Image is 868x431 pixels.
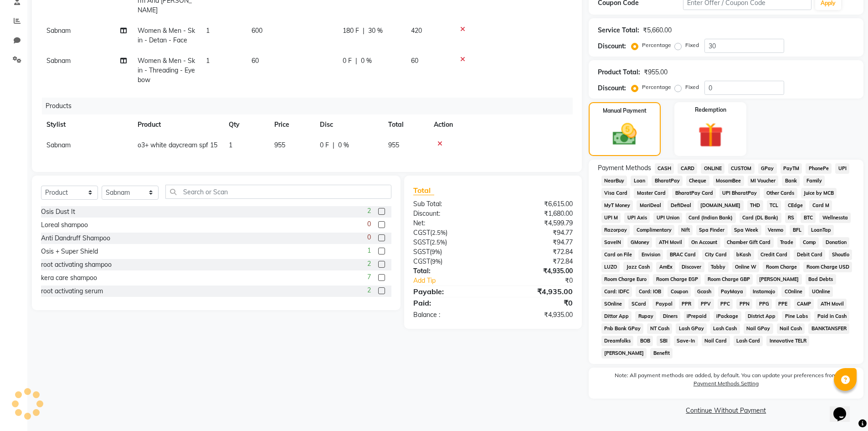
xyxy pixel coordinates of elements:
th: Total [383,114,428,135]
span: | [333,140,334,150]
div: ₹72.84 [493,247,580,257]
span: iPackage [714,311,741,322]
span: SBI [657,336,670,346]
span: UPI [835,163,849,174]
span: MariDeal [637,200,664,211]
div: Anti Dandruff Shampoo [41,234,110,243]
span: BFL [790,225,804,235]
div: ( ) [406,257,493,266]
span: Dreamfolks [601,336,634,346]
span: 1 [206,26,210,35]
div: ₹4,935.00 [493,310,580,320]
span: UPI BharatPay [719,188,760,198]
span: SGST [413,238,430,246]
span: PhonePe [806,163,832,174]
span: TCL [767,200,781,211]
span: Card: IDFC [601,286,632,297]
a: Continue Without Payment [591,406,862,415]
span: MI Voucher [748,176,779,186]
span: o3+ white daycream spf 15 [138,141,217,149]
span: CUSTOM [728,163,755,174]
span: SOnline [601,299,625,309]
span: MyT Money [601,200,633,211]
div: Osis + Super Shield [41,247,98,256]
span: 420 [411,26,422,35]
span: Sabnam [46,141,71,149]
span: Nail Cash [777,323,805,334]
img: _cash.svg [605,120,644,148]
span: Diners [660,311,680,322]
span: CEdge [785,200,806,211]
span: Room Charge GBP [704,274,753,285]
div: ₹4,935.00 [493,286,580,297]
span: 955 [388,141,399,149]
span: Tabby [708,262,729,272]
th: Qty [223,114,269,135]
span: 2.5% [432,229,446,236]
span: City Card [702,249,730,260]
div: Products [42,98,580,114]
span: 9% [432,258,441,265]
span: Room Charge USD [803,262,852,272]
span: 1 [367,246,371,255]
span: PayTM [781,163,802,174]
span: 1 [229,141,232,149]
span: | [355,56,357,66]
div: Total: [406,266,493,276]
span: Room Charge EGP [653,274,701,285]
span: Debit Card [794,249,825,260]
span: Card on File [601,249,635,260]
span: Room Charge [763,262,800,272]
span: [PERSON_NAME] [601,348,647,358]
span: Spa Finder [696,225,728,235]
div: ₹5,660.00 [643,26,672,35]
span: Pnb Bank GPay [601,323,644,334]
div: root activating shampoo [41,260,112,270]
span: Razorpay [601,225,630,235]
div: ₹4,599.79 [493,218,580,228]
div: Service Total: [598,26,639,35]
span: Paid in Cash [814,311,849,322]
div: Paid: [406,297,493,308]
div: Payable: [406,286,493,297]
span: SGST [413,248,430,256]
span: BANKTANSFER [808,323,849,334]
span: Jazz Cash [623,262,652,272]
span: 2 [367,286,371,295]
div: Discount: [598,42,626,51]
span: 7 [367,272,371,282]
span: Save-In [674,336,698,346]
label: Manual Payment [603,107,647,115]
div: kera care shampoo [41,273,97,283]
span: CAMP [794,299,814,309]
span: PayMaya [718,286,746,297]
span: 30 % [368,26,383,36]
span: 2 [367,259,371,269]
span: Lash GPay [676,323,707,334]
span: Total [413,186,434,195]
th: Price [269,114,314,135]
span: Juice by MCB [801,188,837,198]
div: Loreal shampoo [41,220,88,230]
span: 0 % [361,56,372,66]
span: Pine Labs [782,311,811,322]
span: 0 [367,233,371,242]
span: BRAC Card [667,249,699,260]
span: Card M [809,200,832,211]
th: Action [428,114,573,135]
span: Card (Indian Bank) [686,213,736,223]
span: 600 [252,26,262,35]
div: Net: [406,218,493,228]
span: Rupay [635,311,656,322]
span: District App [745,311,779,322]
span: ATH Movil [656,237,685,248]
span: 2.5% [431,239,445,246]
div: Discount: [598,83,626,93]
span: Coupon [668,286,691,297]
span: Cheque [686,176,709,186]
div: ₹4,935.00 [493,266,580,276]
span: SaveIN [601,237,624,248]
span: Sabnam [46,57,71,65]
span: CASH [655,163,674,174]
span: Nail Card [702,336,730,346]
